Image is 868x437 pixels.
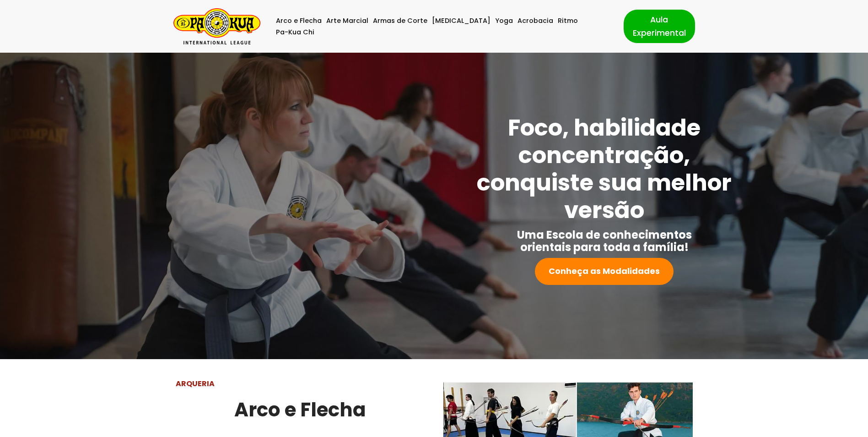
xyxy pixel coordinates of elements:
[432,15,491,27] a: [MEDICAL_DATA]
[276,27,314,38] a: Pa-Kua Chi
[477,111,732,226] strong: Foco, habilidade concentração, conquiste sua melhor versão
[234,396,366,423] strong: Arco e Flecha
[558,15,578,27] a: Ritmo
[373,15,427,27] a: Armas de Corte
[326,15,368,27] a: Arte Marcial
[495,15,513,27] a: Yoga
[517,227,692,255] strong: Uma Escola de conhecimentos orientais para toda a família!
[624,10,695,43] a: Aula Experimental
[176,378,215,389] strong: ARQUERIA
[173,8,260,44] a: Pa-Kua Brasil Uma Escola de conhecimentos orientais para toda a família. Foco, habilidade concent...
[274,15,610,38] div: Menu primário
[535,258,674,285] a: Conheça as Modalidades
[549,265,660,277] strong: Conheça as Modalidades
[518,15,553,27] a: Acrobacia
[276,15,322,27] a: Arco e Flecha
